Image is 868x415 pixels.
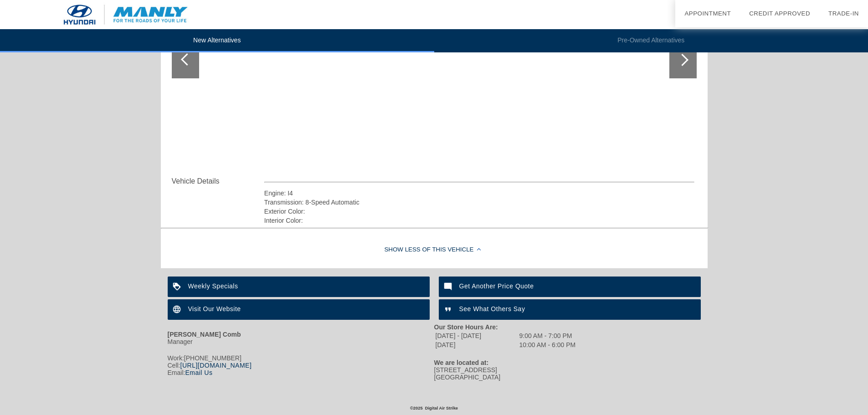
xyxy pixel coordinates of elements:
[264,189,695,198] div: Engine: I4
[435,341,518,349] td: [DATE]
[264,216,695,225] div: Interior Color:
[161,232,708,268] div: Show Less of this Vehicle
[439,299,459,320] img: ic_format_quote_white_24dp_2x.png
[435,332,518,340] td: [DATE] - [DATE]
[184,354,241,362] gu-sc-dial: Click to Connect 7075457212
[168,299,430,320] a: Visit Our Website
[434,366,701,381] div: [STREET_ADDRESS] [GEOGRAPHIC_DATA]
[185,369,212,376] a: Email Us
[519,332,576,340] td: 9:00 AM - 7:00 PM
[828,10,859,17] a: Trade-In
[264,207,695,216] div: Exterior Color:
[168,277,188,297] img: ic_loyalty_white_24dp_2x.png
[168,277,430,297] a: Weekly Specials
[168,369,434,376] div: Email:
[519,341,576,349] td: 10:00 AM - 6:00 PM
[168,338,434,345] div: Manager
[180,362,252,369] a: [URL][DOMAIN_NAME]
[439,299,701,320] a: See What Others Say
[168,299,188,320] img: ic_language_white_24dp_2x.png
[749,10,810,17] a: Credit Approved
[434,359,489,366] strong: We are located at:
[439,277,459,297] img: ic_mode_comment_white_24dp_2x.png
[439,277,701,297] a: Get Another Price Quote
[434,323,498,331] strong: Our Store Hours Are:
[168,354,434,362] div: Work:
[168,362,434,369] div: Cell:
[172,176,264,187] div: Vehicle Details
[264,198,695,207] div: Transmission: 8-Speed Automatic
[684,10,731,17] a: Appointment
[168,331,241,338] strong: [PERSON_NAME] Comb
